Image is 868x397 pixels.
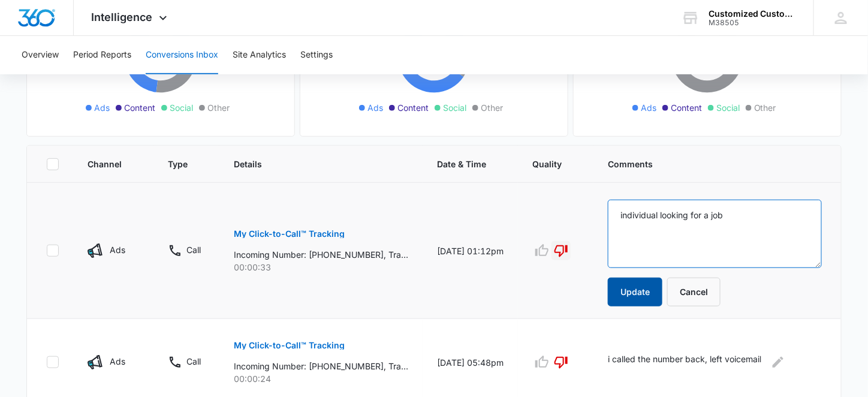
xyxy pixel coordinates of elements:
button: Edit Comments [768,353,788,372]
button: Site Analytics [233,36,286,74]
textarea: individual looking for a job [608,200,822,268]
p: Call [186,355,201,368]
span: Social [443,101,466,114]
p: 00:00:33 [234,261,408,273]
p: i called the number back, left voicemail [608,353,761,372]
span: Social [170,101,193,114]
span: Channel [88,158,122,170]
span: Details [234,158,391,170]
span: Other [754,101,776,114]
p: Ads [110,243,125,256]
span: Social [716,101,740,114]
button: My Click-to-Call™ Tracking [234,331,345,360]
button: Settings [300,36,333,74]
span: Type [168,158,188,170]
span: Comments [608,158,804,170]
span: Intelligence [92,11,153,23]
span: Date & Time [437,158,486,170]
button: Overview [22,36,59,74]
p: My Click-to-Call™ Tracking [234,341,345,350]
span: Quality [532,158,562,170]
span: Content [671,101,702,114]
button: Cancel [667,278,721,306]
span: Ads [367,101,383,114]
div: account name [709,9,796,19]
span: Other [481,101,503,114]
button: Conversions Inbox [146,36,218,74]
p: 00:00:24 [234,372,408,385]
p: Call [186,243,201,256]
p: Ads [110,355,125,368]
div: account id [709,19,796,27]
span: Ads [94,101,110,114]
button: My Click-to-Call™ Tracking [234,219,345,248]
span: Content [397,101,429,114]
span: Content [124,101,155,114]
span: Other [207,101,230,114]
span: Ads [641,101,656,114]
p: My Click-to-Call™ Tracking [234,230,345,238]
p: Incoming Number: [PHONE_NUMBER], Tracking Number: [PHONE_NUMBER], Ring To: [PHONE_NUMBER], Caller... [234,248,408,261]
button: Period Reports [73,36,131,74]
button: Update [608,278,662,306]
p: Incoming Number: [PHONE_NUMBER], Tracking Number: [PHONE_NUMBER], Ring To: [PHONE_NUMBER], Caller... [234,360,408,372]
td: [DATE] 01:12pm [423,183,518,319]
